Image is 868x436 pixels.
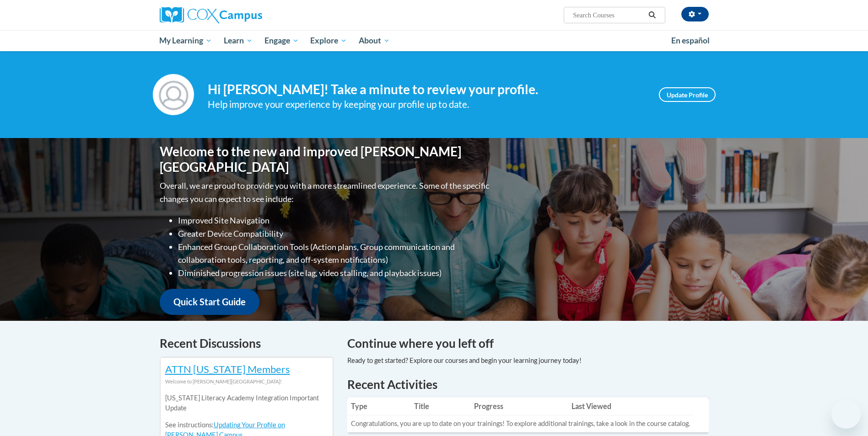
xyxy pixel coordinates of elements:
a: En español [665,31,716,50]
a: Explore [304,30,353,51]
a: About [353,30,396,51]
th: Last Viewed [568,397,694,415]
li: Diminished progression issues (site lag, video stalling, and playback issues) [178,266,491,280]
h4: Continue where you left off [347,335,709,352]
li: Greater Device Compatibility [178,227,491,240]
li: Enhanced Group Collaboration Tools (Action plans, Group communication and collaboration tools, re... [178,240,491,267]
a: Quick Start Guide [160,289,259,315]
img: Cox Campus [160,7,262,23]
span: About [359,35,390,46]
span: My Learning [159,35,212,46]
span: Learn [224,35,253,46]
a: Engage [259,30,305,51]
a: My Learning [154,30,218,51]
div: Welcome to [PERSON_NAME][GEOGRAPHIC_DATA]! [165,377,328,387]
h4: Hi [PERSON_NAME]! Take a minute to review your profile. [208,82,645,97]
img: Profile Image [153,74,194,115]
div: Main menu [146,30,722,51]
span: Explore [310,35,347,46]
a: Cox Campus [160,7,334,23]
td: Congratulations, you are up to date on your trainings! To explore additional trainings, take a lo... [347,415,694,432]
a: Learn [218,30,259,51]
span: En español [671,36,710,45]
input: Search Courses [572,10,645,21]
li: Improved Site Navigation [178,214,491,227]
a: ATTN [US_STATE] Members [165,363,290,375]
div: Help improve your experience by keeping your profile up to date. [208,97,645,112]
h1: Welcome to the new and improved [PERSON_NAME][GEOGRAPHIC_DATA] [160,144,491,175]
h1: Recent Activities [347,376,709,393]
a: Update Profile [659,87,716,102]
button: Account Settings [681,7,709,21]
span: Engage [264,35,299,46]
p: Overall, we are proud to provide you with a more streamlined experience. Some of the specific cha... [160,179,491,206]
p: [US_STATE] Literacy Academy Integration Important Update [165,393,328,413]
th: Progress [470,397,568,415]
th: Type [347,397,411,415]
th: Title [410,397,470,415]
button: Search [645,10,659,21]
h4: Recent Discussions [160,335,334,352]
iframe: Button to launch messaging window [831,399,861,429]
